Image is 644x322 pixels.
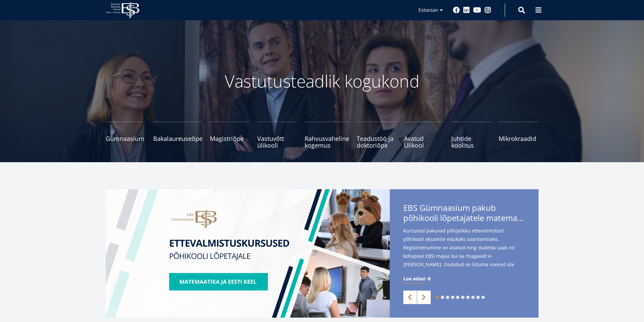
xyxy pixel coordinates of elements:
[403,275,425,282] span: Loe edasi
[153,122,202,149] a: Bakalaureuseõpe
[404,135,444,149] span: Avatud Ülikool
[153,135,202,142] span: Bakalaureuseõpe
[471,296,475,299] a: 8
[456,296,459,299] a: 5
[257,122,297,149] a: Vastuvõtt ülikooli
[461,296,464,299] a: 6
[403,291,417,304] a: Previous
[463,7,470,14] a: Linkedin
[106,135,146,142] span: Gümnaasium
[499,122,539,149] a: Mikrokraadid
[357,135,397,149] span: Teadustöö ja doktoriõpe
[357,122,397,149] a: Teadustöö ja doktoriõpe
[451,122,491,149] a: Juhtide koolitus
[466,296,470,299] a: 7
[404,122,444,149] a: Avatud Ülikool
[499,135,539,142] span: Mikrokraadid
[257,135,297,149] span: Vastuvõtt ülikooli
[481,296,485,299] a: 10
[210,122,250,149] a: Magistriõpe
[403,213,525,223] span: põhikooli lõpetajatele matemaatika- ja eesti keele kursuseid
[476,296,480,299] a: 9
[473,7,481,14] a: Youtube
[441,296,444,299] a: 2
[484,7,491,14] a: Instagram
[451,135,491,149] span: Juhtide koolitus
[403,226,525,279] span: Kursused pakuvad põhjalikku ettevalmistust põhikooli eksamite edukaks sooritamiseks. Registreerum...
[453,7,460,14] a: Facebook
[446,296,449,299] a: 3
[403,275,432,282] a: Loe edasi
[106,122,146,149] a: Gümnaasium
[305,122,349,149] a: Rahvusvaheline kogemus
[210,135,250,142] span: Magistriõpe
[143,71,501,91] p: Vastutusteadlik kogukond
[305,135,349,149] span: Rahvusvaheline kogemus
[451,296,454,299] a: 4
[417,291,431,304] a: Next
[436,296,439,299] a: 1
[106,189,390,318] img: EBS Gümnaasiumi ettevalmistuskursused
[403,203,525,225] span: EBS Gümnaasium pakub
